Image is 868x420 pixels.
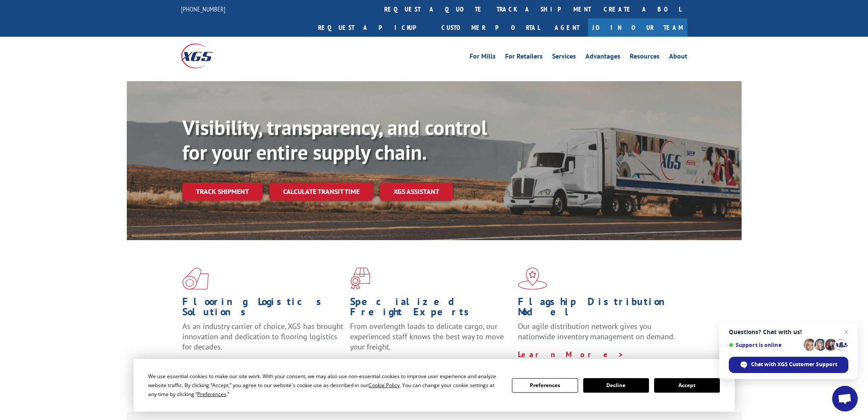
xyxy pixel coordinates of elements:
img: xgs-icon-total-supply-chain-intelligence-red [182,267,209,290]
a: Agent [546,18,588,37]
div: We use essential cookies to make our site work. With your consent, we may also use non-essential ... [148,372,502,399]
span: Close chat [841,327,851,337]
a: Advantages [585,53,620,62]
b: Visibility, transparency, and control for your entire supply chain. [182,114,487,165]
a: For Mills [470,53,496,62]
a: Track shipment [182,182,263,200]
h1: Flagship Distribution Model [518,297,679,321]
a: Request a pickup [312,18,435,37]
span: Preferences [197,391,226,398]
h1: Specialized Freight Experts [350,297,511,321]
a: Resources [630,53,660,62]
a: Customer Portal [435,18,546,37]
span: Chat with XGS Customer Support [751,361,837,368]
a: Learn More > [518,350,624,359]
a: Services [552,53,576,62]
h1: Flooring Logistics Solutions [182,297,344,321]
span: As an industry carrier of choice, XGS has brought innovation and dedication to flooring logistics... [182,321,343,352]
span: Questions? Chat with us! [729,329,848,335]
span: Our agile distribution network gives you nationwide inventory management on demand. [518,321,675,341]
span: Support is online [729,342,801,348]
a: XGS ASSISTANT [380,182,453,201]
a: About [669,53,687,62]
a: Join Our Team [588,18,687,37]
a: For Retailers [505,53,543,62]
div: Cookie Consent Prompt [134,359,735,411]
div: Chat with XGS Customer Support [729,357,848,373]
span: Cookie Policy [368,382,400,389]
p: From overlength loads to delicate cargo, our experienced staff knows the best way to move your fr... [350,321,511,359]
a: Calculate transit time [269,182,373,201]
img: xgs-icon-flagship-distribution-model-red [518,267,547,290]
div: Open chat [832,386,858,411]
button: Accept [654,378,720,393]
a: [PHONE_NUMBER] [181,5,225,13]
button: Preferences [512,378,578,393]
button: Decline [583,378,649,393]
img: xgs-icon-focused-on-flooring-red [350,267,370,290]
